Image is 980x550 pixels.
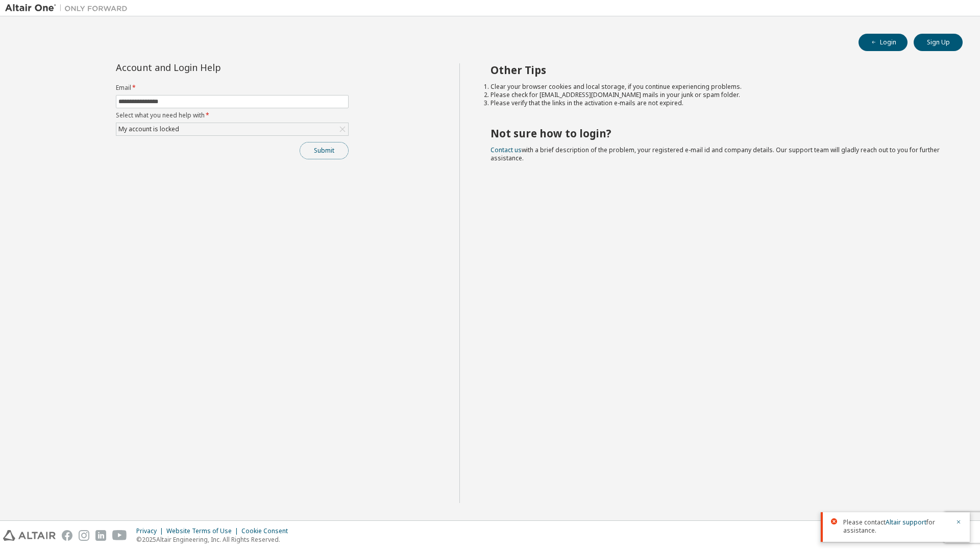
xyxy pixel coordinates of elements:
li: Please check for [EMAIL_ADDRESS][DOMAIN_NAME] mails in your junk or spam folder. [491,91,945,99]
img: linkedin.svg [95,530,106,541]
img: youtube.svg [112,530,127,541]
label: Select what you need help with [116,111,349,119]
h2: Other Tips [491,63,945,77]
a: Altair support [886,518,926,527]
p: © 2025 Altair Engineering, Inc. All Rights Reserved. [136,535,294,544]
img: facebook.svg [62,530,72,541]
a: Contact us [491,146,522,154]
img: Altair One [5,3,133,13]
button: Submit [300,142,349,159]
span: Please contact for assistance. [843,518,949,535]
div: Account and Login Help [116,63,302,71]
img: instagram.svg [79,530,89,541]
button: Sign Up [914,34,963,51]
div: My account is locked [117,124,181,135]
span: with a brief description of the problem, your registered e-mail id and company details. Our suppo... [491,146,940,162]
div: Cookie Consent [241,527,294,535]
label: Email [116,84,349,92]
img: altair_logo.svg [3,530,56,541]
button: Login [859,34,908,51]
li: Clear your browser cookies and local storage, if you continue experiencing problems. [491,83,945,91]
h2: Not sure how to login? [491,127,945,140]
div: Website Terms of Use [166,527,241,535]
li: Please verify that the links in the activation e-mails are not expired. [491,99,945,107]
div: My account is locked [116,123,348,135]
div: Privacy [136,527,166,535]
